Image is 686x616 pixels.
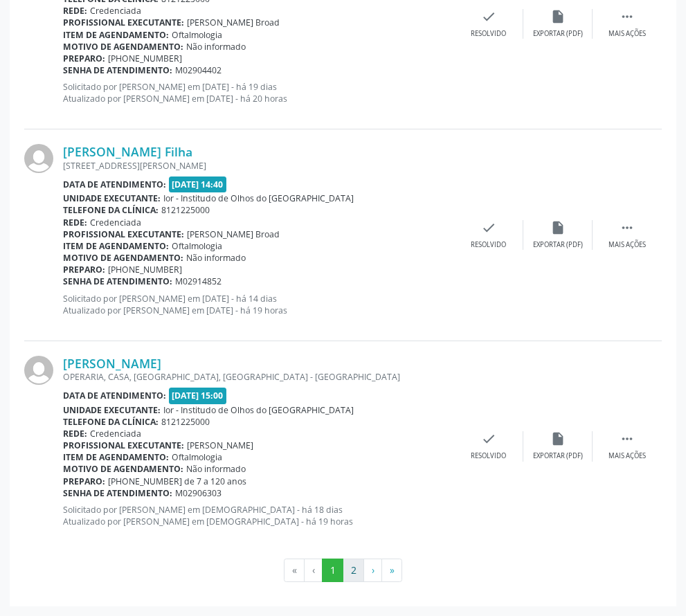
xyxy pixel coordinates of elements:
b: Preparo: [63,475,105,487]
i: check [481,431,496,446]
div: [STREET_ADDRESS][PERSON_NAME] [63,160,454,172]
span: [PERSON_NAME] Broad [187,17,280,28]
button: Go to page 1 [322,559,343,582]
i:  [620,9,635,24]
div: Resolvido [471,29,506,39]
div: OPERARIA, CASA, [GEOGRAPHIC_DATA], [GEOGRAPHIC_DATA] - [GEOGRAPHIC_DATA] [63,371,454,383]
div: Resolvido [471,240,506,250]
i: insert_drive_file [550,220,566,235]
span: 8121225000 [161,204,210,216]
p: Solicitado por [PERSON_NAME] em [DEMOGRAPHIC_DATA] - há 18 dias Atualizado por [PERSON_NAME] em [... [63,504,454,527]
ul: Pagination [24,559,662,582]
span: M02906303 [175,487,222,499]
b: Data de atendimento: [63,390,166,401]
span: M02914852 [175,275,222,287]
p: Solicitado por [PERSON_NAME] em [DATE] - há 19 dias Atualizado por [PERSON_NAME] em [DATE] - há 2... [63,81,454,105]
i:  [620,220,635,235]
b: Item de agendamento: [63,451,169,463]
b: Data de atendimento: [63,179,166,190]
div: Exportar (PDF) [533,240,583,250]
img: img [24,356,53,385]
span: Credenciada [90,428,141,440]
b: Profissional executante: [63,228,184,240]
b: Senha de atendimento: [63,275,172,287]
span: Credenciada [90,217,141,228]
div: Resolvido [471,451,506,461]
span: Oftalmologia [172,240,222,252]
b: Rede: [63,5,87,17]
b: Senha de atendimento: [63,487,172,499]
b: Profissional executante: [63,440,184,451]
span: Oftalmologia [172,29,222,41]
span: Oftalmologia [172,451,222,463]
b: Unidade executante: [63,192,161,204]
span: Não informado [186,41,246,53]
a: [PERSON_NAME] Filha [63,144,192,159]
span: Ior - Institudo de Olhos do [GEOGRAPHIC_DATA] [163,404,354,416]
span: [DATE] 15:00 [169,388,227,404]
span: Ior - Institudo de Olhos do [GEOGRAPHIC_DATA] [163,192,354,204]
span: [DATE] 14:40 [169,176,227,192]
b: Preparo: [63,264,105,275]
div: Exportar (PDF) [533,29,583,39]
span: [PERSON_NAME] Broad [187,228,280,240]
b: Profissional executante: [63,17,184,28]
span: [PHONE_NUMBER] [108,264,182,275]
div: Mais ações [608,29,646,39]
span: [PERSON_NAME] [187,440,253,451]
p: Solicitado por [PERSON_NAME] em [DATE] - há 14 dias Atualizado por [PERSON_NAME] em [DATE] - há 1... [63,293,454,316]
b: Motivo de agendamento: [63,252,183,264]
button: Go to next page [363,559,382,582]
span: 8121225000 [161,416,210,428]
button: Go to page 2 [343,559,364,582]
b: Item de agendamento: [63,240,169,252]
b: Item de agendamento: [63,29,169,41]
span: Não informado [186,463,246,475]
b: Telefone da clínica: [63,204,159,216]
b: Telefone da clínica: [63,416,159,428]
i:  [620,431,635,446]
img: img [24,144,53,173]
i: insert_drive_file [550,431,566,446]
span: M02904402 [175,64,222,76]
a: [PERSON_NAME] [63,356,161,371]
span: [PHONE_NUMBER] de 7 a 120 anos [108,475,246,487]
span: Credenciada [90,5,141,17]
div: Exportar (PDF) [533,451,583,461]
b: Rede: [63,428,87,440]
button: Go to last page [381,559,402,582]
div: Mais ações [608,451,646,461]
div: Mais ações [608,240,646,250]
b: Preparo: [63,53,105,64]
span: Não informado [186,252,246,264]
b: Motivo de agendamento: [63,463,183,475]
b: Senha de atendimento: [63,64,172,76]
b: Rede: [63,217,87,228]
i: check [481,9,496,24]
i: check [481,220,496,235]
b: Motivo de agendamento: [63,41,183,53]
span: [PHONE_NUMBER] [108,53,182,64]
i: insert_drive_file [550,9,566,24]
b: Unidade executante: [63,404,161,416]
